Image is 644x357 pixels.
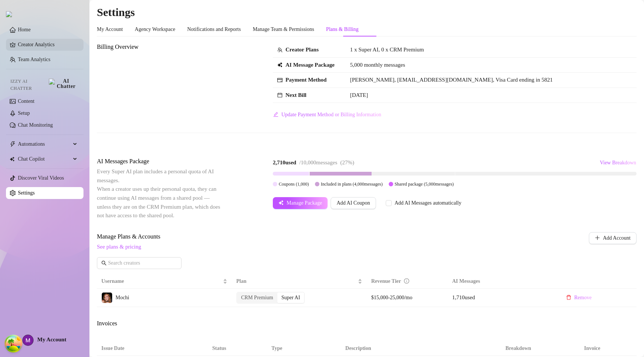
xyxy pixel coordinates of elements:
span: Chat Copilot [18,153,71,165]
strong: Creator Plans [285,47,319,53]
div: CRM Premium [237,293,277,303]
span: edit [273,112,278,117]
a: Team Analytics [18,57,50,62]
h2: Settings [97,5,637,19]
th: Username [97,274,232,289]
a: Discover Viral Videos [18,175,64,181]
span: [DATE] [350,92,368,98]
span: Manage Plans & Accounts [97,232,538,241]
span: Coupons ( 1,000 ) [279,181,309,187]
div: Notifications and Reports [187,25,241,34]
a: Creator Analytics [18,39,78,51]
button: Open Tanstack query devtools [6,336,21,351]
button: Manage Package [273,197,328,209]
span: search [101,260,107,266]
a: Content [18,98,34,104]
a: Home [18,27,31,32]
button: View Breakdown [599,157,637,169]
span: My Account [37,337,66,342]
span: Billing Overview [97,42,222,51]
span: Add Account [603,235,631,241]
span: info-circle [404,278,409,284]
span: 1,710 used [452,294,475,300]
span: Username [101,277,221,285]
span: Automations [18,138,71,150]
span: / 10,000 messages [299,159,337,165]
a: Chat Monitoring [18,122,53,128]
td: $15,000-25,000/mo [367,289,448,307]
span: Invoices [97,319,222,328]
div: segmented control [236,292,305,304]
span: Every Super AI plan includes a personal quota of AI messages. When a creator uses up their person... [97,168,220,218]
strong: Payment Method [285,77,326,83]
div: Agency Workspace [135,25,176,34]
div: Plans & Billing [326,25,359,34]
span: Shared package ( 5,000 messages) [395,181,454,187]
span: Mochi [116,295,129,300]
button: Update Payment Method or Billing Information [273,109,382,121]
span: calendar [277,92,282,98]
strong: AI Message Package [285,62,335,68]
div: Add AI Messages automatically [395,199,461,207]
span: Revenue Tier [371,278,401,284]
div: Super AI [277,293,304,303]
th: Description [341,341,489,356]
strong: 2,710 used [273,159,296,165]
span: Included in plans ( 4,000 messages) [321,181,383,187]
th: Breakdown [489,341,548,356]
a: Settings [18,190,35,196]
img: ACg8ocIg1l4AyX1ZOWX8KdJHpmXBMW_tfZZOWlHkm2nfgxEaVrkIng=s96-c [23,335,33,345]
span: 5,000 monthly messages [350,61,405,70]
span: Plan [236,277,356,285]
div: Manage Team & Permissions [253,25,314,34]
img: AI Chatter [49,79,78,89]
img: Mochi [102,293,112,303]
input: Search creators [108,259,171,267]
th: Plan [232,274,367,289]
div: My Account [97,25,123,34]
img: Chat Copilot [10,157,15,162]
span: Update Payment Method or Billing Information [281,112,381,118]
th: Invoice [548,341,637,356]
button: Add Account [589,232,637,244]
span: Remove [574,295,592,301]
img: logo.svg [6,11,12,17]
span: thunderbolt [10,141,16,147]
th: Type [267,341,341,356]
a: See plans & pricing [97,244,141,250]
span: Manage Package [287,200,322,206]
span: View Breakdown [600,160,636,166]
span: AI Messages Package [97,157,222,166]
span: [PERSON_NAME], [EMAIL_ADDRESS][DOMAIN_NAME], Visa Card ending in 5821 [350,77,553,83]
th: Issue Date [97,341,208,356]
span: Izzy AI Chatter [10,78,46,92]
span: credit-card [277,78,282,83]
th: Status [208,341,267,356]
th: AI Messages [448,274,556,289]
button: Add AI Coupon [331,197,376,209]
span: plus [595,235,600,240]
span: ( 27 %) [340,159,354,165]
a: Setup [18,110,30,116]
span: team [277,47,282,53]
span: Add AI Coupon [337,200,370,206]
span: 1 x Super AI, 0 x CRM Premium [350,47,424,53]
strong: Next Bill [285,92,306,98]
span: delete [566,295,571,300]
button: Remove [560,292,598,304]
